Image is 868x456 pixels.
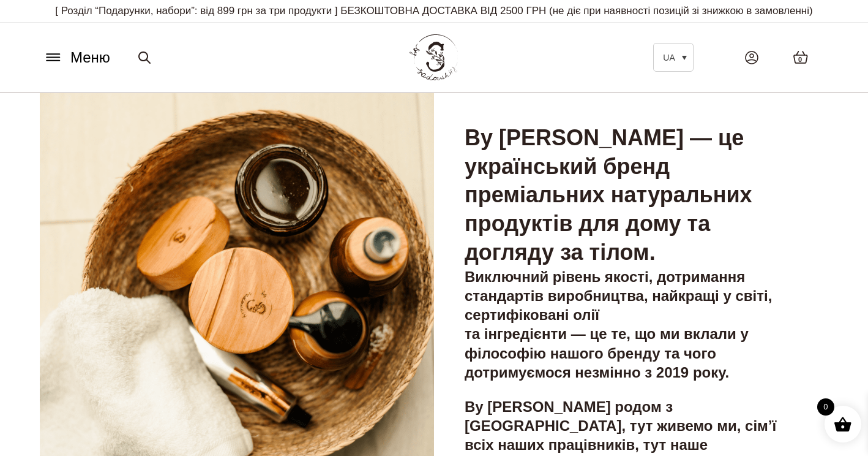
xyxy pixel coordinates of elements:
[70,47,110,69] span: Меню
[798,55,802,65] span: 0
[653,43,694,72] a: UA
[410,34,458,80] img: BY SADOVSKIY
[817,398,834,416] span: 0
[465,268,772,381] strong: Виключний рівень якості, дотримання стандартів виробництва, найкращі у світі, сертифіковані олії ...
[780,38,821,77] a: 0
[465,124,798,267] h3: By [PERSON_NAME] — це український бренд преміальних натуральних продуктів для дому та догляду за ...
[663,53,675,63] span: UA
[40,46,114,69] button: Меню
